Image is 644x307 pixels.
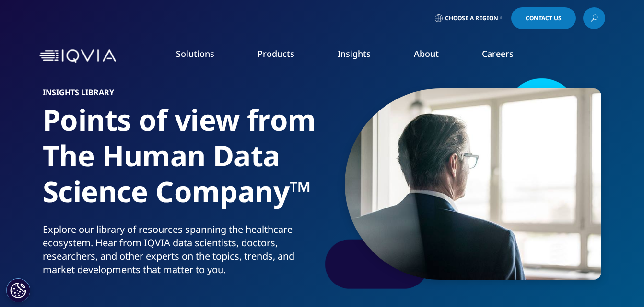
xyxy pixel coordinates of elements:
a: Solutions [176,48,214,59]
span: Contact Us [526,15,562,21]
nav: Primary [120,33,605,78]
a: Insights [338,48,371,59]
button: Cookies Settings [6,278,30,302]
a: Contact Us [511,7,576,29]
span: Choose a Region [445,14,498,22]
h1: Points of view from The Human Data Science Company™ [43,102,318,223]
a: About [414,48,439,59]
h6: Insights Library [43,88,318,102]
a: Products [258,48,294,59]
a: Careers [482,48,514,59]
img: gettyimages-994519422-900px.jpg [345,88,601,280]
p: Explore our library of resources spanning the healthcare ecosystem. Hear from IQVIA data scientis... [43,223,318,282]
img: IQVIA Healthcare Information Technology and Pharma Clinical Research Company [39,49,116,63]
